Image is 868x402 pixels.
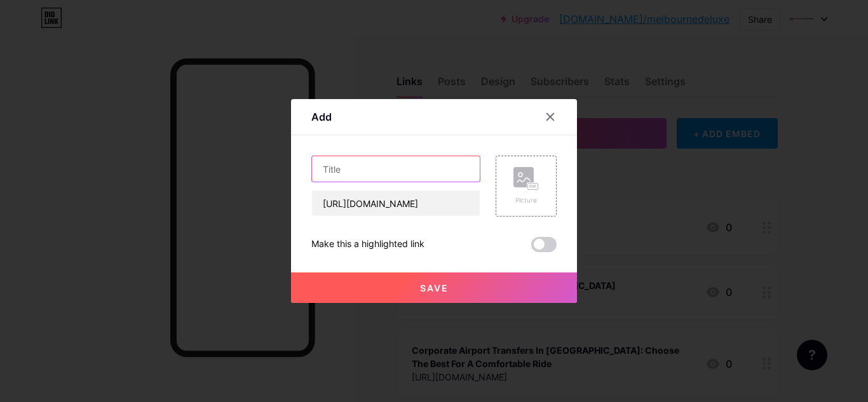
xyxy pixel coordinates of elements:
button: Save [291,272,577,303]
input: Title [312,156,480,182]
span: Save [420,283,449,293]
div: Make this a highlighted link [311,237,424,252]
div: Add [311,109,332,124]
input: URL [312,191,480,216]
div: Picture [513,196,539,205]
